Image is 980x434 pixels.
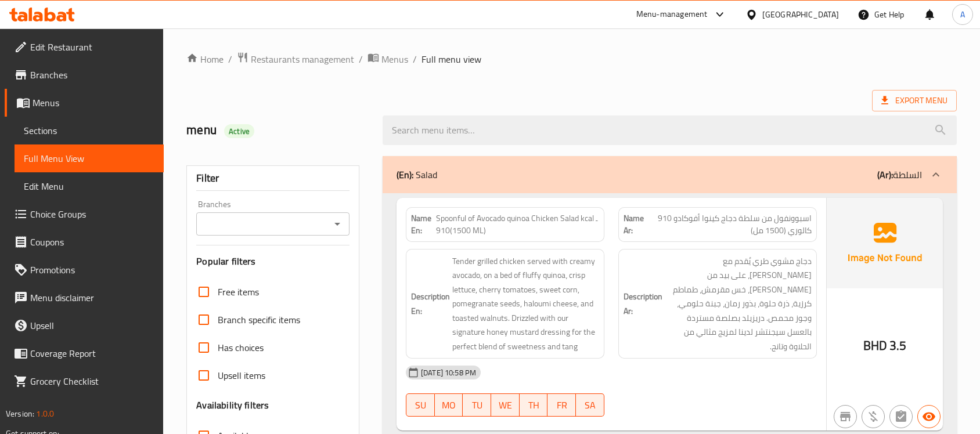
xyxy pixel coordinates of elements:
button: WE [491,393,520,417]
span: WE [496,397,515,414]
h3: Popular filters [196,255,350,268]
b: (Ar): [877,166,893,183]
span: Spoonful of Avocado quinoa Chicken Salad kcal ـ 910(1500 ML) [436,212,599,237]
a: Edit Menu [15,172,164,200]
li: / [228,52,232,66]
span: Active [224,126,254,137]
a: Menus [368,52,408,67]
span: Menus [33,96,154,110]
button: TH [520,393,548,417]
span: Version: [6,406,34,421]
a: Home [186,52,224,66]
span: Branch specific items [218,313,300,327]
span: 3.5 [889,334,906,357]
a: Menus [5,89,164,117]
div: Filter [196,166,350,191]
span: Choice Groups [30,207,154,221]
input: search [383,115,957,145]
a: Coupons [5,228,164,256]
button: FR [547,393,576,417]
a: Menu disclaimer [5,284,164,312]
span: اسبوونفول من سلطة دجاج كينوا أفوكادو 910 كالوري (1500 مل) [647,212,812,237]
button: Purchased item [862,405,885,428]
button: Available [917,405,941,428]
span: Grocery Checklist [30,374,154,388]
nav: breadcrumb [186,52,957,67]
span: Upsell [30,319,154,332]
span: Sections [24,124,154,138]
span: Menus [381,52,408,66]
span: TU [467,397,487,414]
button: TU [463,393,491,417]
h2: menu [186,121,369,139]
strong: Name Ar: [624,212,647,237]
span: Coupons [30,235,154,249]
li: / [413,52,417,66]
a: Sections [15,117,164,144]
span: Upsell items [218,368,265,382]
a: Coverage Report [5,339,164,367]
button: Not branch specific item [834,405,857,428]
span: Edit Restaurant [30,40,154,54]
span: Tender grilled chicken served with creamy avocado, on a bed of fluffy quinoa، crisp lettuce, cher... [452,254,599,354]
li: / [359,52,363,66]
a: Grocery Checklist [5,367,164,395]
a: Branches [5,61,164,89]
a: Choice Groups [5,200,164,228]
h3: Availability filters [196,399,269,412]
div: Menu-management [636,8,708,21]
span: Edit Menu [24,179,154,193]
span: BHD [863,334,887,357]
img: Ae5nvW7+0k+MAAAAAElFTkSuQmCC [827,198,943,288]
p: Salad [397,168,437,182]
button: Not has choices [889,405,913,428]
a: Promotions [5,256,164,284]
span: Branches [30,68,154,82]
a: Upsell [5,312,164,339]
div: (En): Salad(Ar):السلطة [383,156,957,193]
p: السلطة [877,168,922,182]
span: A [960,8,965,21]
span: دجاج مشوي طري يُقدم مع أفوكادو كريمي، على بيد من كينوا فلافي، خس مقرمش، طماطم كرزية، ذرة حلوة، بذ... [665,254,812,354]
button: SU [406,393,435,417]
span: Free items [218,285,259,299]
span: Restaurants management [251,52,354,66]
span: TH [524,397,543,414]
span: [DATE] 10:58 PM [416,367,481,378]
a: Restaurants management [237,52,354,67]
span: FR [552,397,571,414]
span: Export Menu [872,90,957,111]
div: Active [224,124,254,138]
span: Coverage Report [30,346,154,360]
span: Menu disclaimer [30,291,154,305]
span: Export Menu [881,93,947,108]
span: Promotions [30,263,154,277]
span: Has choices [218,341,264,355]
button: SA [576,393,604,417]
strong: Name En: [411,212,436,237]
strong: Description Ar: [624,290,662,318]
button: Open [329,216,345,232]
div: [GEOGRAPHIC_DATA] [762,8,839,21]
a: Edit Restaurant [5,33,164,61]
button: MO [435,393,463,417]
span: SA [581,397,600,414]
span: Full Menu View [24,151,154,165]
b: (En): [397,166,413,183]
a: Full Menu View [15,144,164,172]
span: SU [411,397,430,414]
span: 1.0.0 [36,406,54,421]
span: MO [439,397,459,414]
strong: Description En: [411,290,450,318]
span: Full menu view [421,52,481,66]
